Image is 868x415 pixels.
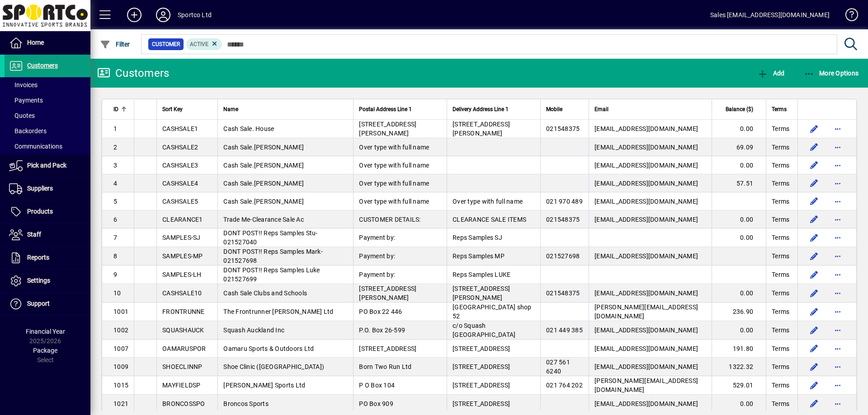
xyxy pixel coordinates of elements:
[807,286,821,300] button: Edit
[594,144,698,151] span: [EMAIL_ADDRESS][DOMAIN_NAME]
[113,400,128,407] span: 1021
[113,104,128,114] div: ID
[712,138,766,156] td: 69.09
[807,378,821,392] button: Edit
[162,345,206,352] span: OAMARUSPOR
[453,234,502,241] span: Reps Samples SJ
[359,285,416,301] span: [STREET_ADDRESS][PERSON_NAME]
[594,345,698,352] span: [EMAIL_ADDRESS][DOMAIN_NAME]
[830,121,845,136] button: More options
[359,252,395,260] span: Payment by:
[5,224,90,246] a: Staff
[359,363,411,370] span: Born Two Run Ltd
[839,2,857,31] a: Knowledge Base
[162,400,205,407] span: BRONCOSSPO
[772,270,789,279] span: Terms
[5,108,90,123] a: Quotes
[712,376,766,395] td: 529.01
[113,345,128,352] span: 1007
[830,176,845,191] button: More options
[162,271,202,278] span: SAMPLES-LH
[546,326,583,334] span: 021 449 385
[594,303,698,320] span: [PERSON_NAME][EMAIL_ADDRESS][DOMAIN_NAME]
[113,162,117,169] span: 3
[359,144,429,151] span: Over type with full name
[162,308,205,315] span: FRONTRUNNE
[162,252,203,260] span: SAMPLES-MP
[453,216,526,223] span: CLEARANCE SALE ITEMS
[5,154,90,177] a: Pick and Pack
[9,112,35,119] span: Quotes
[113,252,117,260] span: 8
[186,38,222,50] mat-chip: Activation Status: Active
[830,158,845,173] button: More options
[5,123,90,139] a: Backorders
[223,125,274,132] span: Cash Sale. House
[830,359,845,374] button: More options
[546,382,583,389] span: 021 764 202
[772,161,789,170] span: Terms
[453,303,532,320] span: [GEOGRAPHIC_DATA] shop 52
[772,104,787,114] span: Terms
[594,104,609,114] span: Email
[804,70,859,77] span: More Options
[712,228,766,247] td: 0.00
[453,400,510,407] span: [STREET_ADDRESS]
[97,66,169,80] div: Customers
[5,177,90,200] a: Suppliers
[359,104,412,114] span: Postal Address Line 1
[113,144,117,151] span: 2
[830,396,845,411] button: More options
[830,194,845,209] button: More options
[807,359,821,374] button: Edit
[98,36,132,52] button: Filter
[113,125,117,132] span: 1
[359,162,429,169] span: Over type with full name
[113,289,121,297] span: 10
[453,121,510,137] span: [STREET_ADDRESS][PERSON_NAME]
[807,121,821,136] button: Edit
[113,234,117,241] span: 7
[594,377,698,393] span: [PERSON_NAME][EMAIL_ADDRESS][DOMAIN_NAME]
[27,208,53,215] span: Products
[830,323,845,337] button: More options
[9,127,47,135] span: Backorders
[223,400,269,407] span: Broncos Sports
[453,322,515,338] span: c/o Squash [GEOGRAPHIC_DATA]
[223,345,314,352] span: Oamaru Sports & Outdoors Ltd
[223,198,304,205] span: Cash Sale.[PERSON_NAME]
[162,216,203,223] span: CLEARANCE1
[726,104,753,114] span: Balance ($)
[807,249,821,263] button: Edit
[113,104,118,114] span: ID
[712,358,766,376] td: 1322.32
[26,328,65,335] span: Financial Year
[5,293,90,315] a: Support
[223,180,304,187] span: Cash Sale.[PERSON_NAME]
[113,363,128,370] span: 1009
[594,326,698,334] span: [EMAIL_ADDRESS][DOMAIN_NAME]
[453,198,523,205] span: Over type with full name
[830,267,845,282] button: More options
[807,230,821,245] button: Edit
[712,174,766,192] td: 57.51
[807,304,821,319] button: Edit
[223,326,284,334] span: Squash Auckland Inc
[33,347,57,354] span: Package
[772,197,789,206] span: Terms
[807,194,821,209] button: Edit
[162,162,198,169] span: CASHSALE3
[594,198,698,205] span: [EMAIL_ADDRESS][DOMAIN_NAME]
[830,140,845,154] button: More options
[359,234,395,241] span: Payment by:
[807,176,821,191] button: Edit
[113,308,128,315] span: 1001
[162,144,198,151] span: CASHSALE2
[772,124,789,133] span: Terms
[712,156,766,174] td: 0.00
[712,321,766,340] td: 0.00
[594,104,706,114] div: Email
[772,143,789,152] span: Terms
[807,158,821,173] button: Edit
[27,254,49,261] span: Reports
